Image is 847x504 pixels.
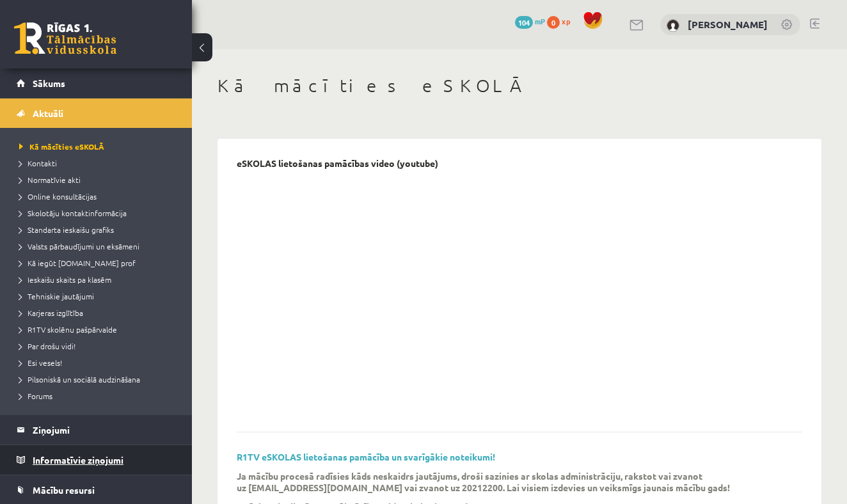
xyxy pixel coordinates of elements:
span: Pilsoniskā un sociālā audzināšana [19,374,140,384]
a: Rīgas 1. Tālmācības vidusskola [14,22,116,54]
span: 0 [547,16,560,29]
span: Standarta ieskaišu grafiks [19,224,114,235]
span: Kontakti [19,158,57,168]
legend: Informatīvie ziņojumi [33,445,176,475]
a: 104 mP [515,16,545,26]
span: Tehniskie jautājumi [19,291,94,301]
a: Ieskaišu skaits pa klasēm [19,274,179,285]
p: Ja mācību procesā radīsies kāds neskaidrs jautājums, droši sazinies ar skolas administrāciju, rak... [237,470,783,493]
a: Ziņojumi [17,415,176,445]
a: Sākums [17,68,176,98]
a: Pilsoniskā un sociālā audzināšana [19,374,179,385]
span: Par drošu vidi! [19,341,75,351]
a: Forums [19,390,179,402]
a: R1TV skolēnu pašpārvalde [19,324,179,335]
a: Par drošu vidi! [19,340,179,352]
span: Sākums [33,77,65,89]
span: Esi vesels! [19,358,62,368]
a: Normatīvie akti [19,174,179,185]
span: Kā mācīties eSKOLĀ [19,141,104,152]
a: [PERSON_NAME] [688,18,768,31]
span: Forums [19,391,52,401]
a: Kā iegūt [DOMAIN_NAME] prof [19,257,179,269]
span: Ieskaišu skaits pa klasēm [19,274,111,285]
span: 104 [515,16,533,29]
span: Normatīvie akti [19,175,81,185]
p: eSKOLAS lietošanas pamācības video (youtube) [237,158,438,169]
span: Karjeras izglītība [19,308,83,318]
a: Kā mācīties eSKOLĀ [19,141,179,152]
legend: Ziņojumi [33,415,176,445]
span: Aktuāli [33,107,63,119]
a: 0 xp [547,16,576,26]
span: xp [562,16,570,26]
a: Esi vesels! [19,357,179,368]
span: R1TV skolēnu pašpārvalde [19,324,117,335]
a: Tehniskie jautājumi [19,290,179,302]
span: mP [535,16,545,26]
a: Online konsultācijas [19,191,179,202]
a: Kontakti [19,157,179,169]
span: Valsts pārbaudījumi un eksāmeni [19,241,139,251]
a: Informatīvie ziņojumi [17,445,176,475]
span: Skolotāju kontaktinformācija [19,208,127,218]
h1: Kā mācīties eSKOLĀ [218,75,821,97]
a: R1TV eSKOLAS lietošanas pamācība un svarīgākie noteikumi! [237,451,495,462]
a: Karjeras izglītība [19,307,179,319]
img: Yulia Gorbacheva [667,19,679,32]
a: Aktuāli [17,98,176,128]
a: Skolotāju kontaktinformācija [19,207,179,219]
a: Standarta ieskaišu grafiks [19,224,179,235]
a: Valsts pārbaudījumi un eksāmeni [19,240,179,252]
span: Mācību resursi [33,484,95,496]
span: Online konsultācijas [19,191,97,201]
span: Kā iegūt [DOMAIN_NAME] prof [19,258,136,268]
